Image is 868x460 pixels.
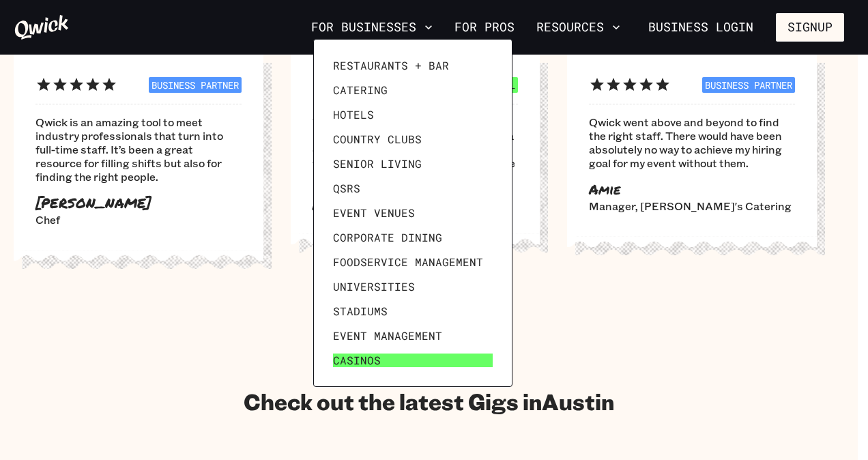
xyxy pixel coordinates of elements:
span: Foodservice Management [333,255,483,269]
span: Hotels [333,108,374,121]
span: Stadiums [333,304,388,318]
span: Casinos [333,354,381,367]
span: Event Venues [333,206,415,220]
span: QSRs [333,182,360,195]
span: Senior Living [333,157,422,171]
span: Corporate Dining [333,231,442,244]
span: Restaurants + Bar [333,59,449,72]
span: Catering [333,83,388,97]
span: Event Management [333,329,442,343]
span: Universities [333,280,415,293]
span: Country Clubs [333,132,422,146]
